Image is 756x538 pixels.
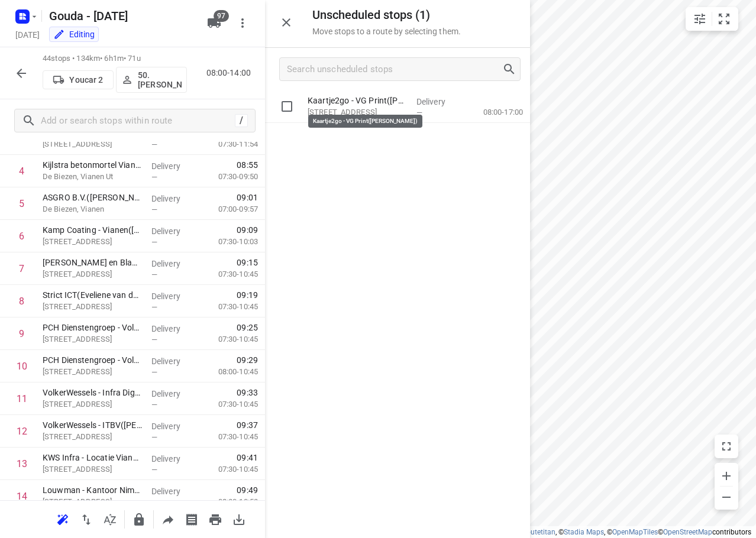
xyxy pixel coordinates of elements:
[214,10,229,22] span: 97
[199,464,258,475] p: 07:30-10:45
[43,322,142,333] p: PCH Dienstengroep - VolkerWessels Concernkantoor(Justus van Gent)
[43,464,142,475] p: [STREET_ADDRESS]
[43,203,142,215] p: De Biezen, Vianen
[98,513,122,524] span: Sort by time window
[237,159,258,171] span: 08:55
[612,528,658,536] a: OpenMapTiles
[43,53,187,64] p: 44 stops • 134km • 6h1m • 71u
[151,498,157,507] span: —
[199,171,258,183] p: 07:30-09:50
[43,452,142,464] p: KWS Infra - Locatie Vianen(Stan van Es)
[151,290,195,302] p: Delivery
[43,398,142,410] p: [STREET_ADDRESS]
[151,238,157,247] span: —
[199,496,258,508] p: 08:30-10:53
[151,225,195,237] p: Delivery
[237,322,258,333] span: 09:25
[206,67,256,79] p: 08:00-14:00
[151,368,157,377] span: —
[237,484,258,496] span: 09:49
[202,11,226,35] button: 97
[502,62,520,76] div: Search
[116,67,187,93] button: 50.[PERSON_NAME]
[499,528,751,536] li: © 2025 , © , © © contributors
[17,491,27,502] div: 14
[663,528,712,536] a: OpenStreetMap
[19,263,24,274] div: 7
[151,420,195,432] p: Delivery
[151,433,157,442] span: —
[275,95,299,118] span: Select
[151,270,157,279] span: —
[75,513,98,524] span: Reverse route
[69,75,103,85] p: Youcar 2
[151,193,195,205] p: Delivery
[156,513,180,524] span: Share route
[199,236,258,248] p: 07:30-10:03
[43,301,142,313] p: [STREET_ADDRESS]
[416,96,460,108] p: Delivery
[265,90,530,537] div: grid
[416,108,422,117] span: —
[237,289,258,301] span: 09:19
[127,508,151,531] button: Lock route
[41,112,235,130] input: Add or search stops within route
[53,28,95,40] div: You are currently in edit mode.
[308,106,407,118] p: [STREET_ADDRESS]
[11,28,44,41] h5: Project date
[203,513,227,524] span: Print route
[199,366,258,378] p: 08:00-10:45
[237,452,258,464] span: 09:41
[180,513,203,524] span: Print shipping labels
[43,289,142,301] p: Strict ICT(Eveliene van de Meent)
[17,458,27,469] div: 13
[151,335,157,344] span: —
[43,159,142,171] p: Kijlstra betonmortel Vianen(Kijlstra Betonmortel Vianen B.V.)
[17,361,27,372] div: 10
[199,398,258,410] p: 07:30-10:45
[151,400,157,409] span: —
[151,388,195,400] p: Delivery
[688,7,712,31] button: Map settings
[19,166,24,177] div: 4
[19,296,24,307] div: 8
[151,485,195,497] p: Delivery
[17,393,27,404] div: 11
[43,333,142,345] p: [STREET_ADDRESS]
[43,419,142,431] p: VolkerWessels - ITBV(Ilona Hagenaar)
[199,333,258,345] p: 07:30-10:45
[43,224,142,236] p: Kamp Coating - Vianen([PERSON_NAME])
[43,138,142,150] p: [STREET_ADDRESS]
[564,528,604,536] a: Stadia Maps
[464,106,523,118] p: 08:00-17:00
[151,160,195,172] p: Delivery
[43,171,142,183] p: De Biezen, Vianen Ut
[151,303,157,312] span: —
[522,528,555,536] a: Routetitan
[151,355,195,367] p: Delivery
[308,95,407,106] p: Kaartje2go - VG Print([PERSON_NAME])
[19,198,24,209] div: 5
[43,484,142,496] p: Louwman - Kantoor Nimag en hoofdkantoor Welzorg + TLFS(Manon van Leeuwen-Feenstra (WIJZIGINGEN AL...
[43,387,142,398] p: VolkerWessels - Infra Digital(Ilona Hagenaar)
[237,354,258,366] span: 09:29
[237,192,258,203] span: 09:01
[43,366,142,378] p: [STREET_ADDRESS]
[231,11,254,35] button: More
[19,328,24,339] div: 9
[237,387,258,398] span: 09:33
[43,192,142,203] p: ASGRO B.V.([PERSON_NAME])
[151,140,157,149] span: —
[44,7,198,25] h5: Rename
[43,236,142,248] p: [STREET_ADDRESS]
[312,8,461,22] h5: Unscheduled stops ( 1 )
[199,268,258,280] p: 07:30-10:45
[199,431,258,443] p: 07:30-10:45
[151,258,195,270] p: Delivery
[199,301,258,313] p: 07:30-10:45
[237,419,258,431] span: 09:37
[17,426,27,437] div: 12
[43,257,142,268] p: Van Hattum en Blankevoort(Ilona Hagenaar)
[199,203,258,215] p: 07:00-09:57
[274,11,298,34] button: Close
